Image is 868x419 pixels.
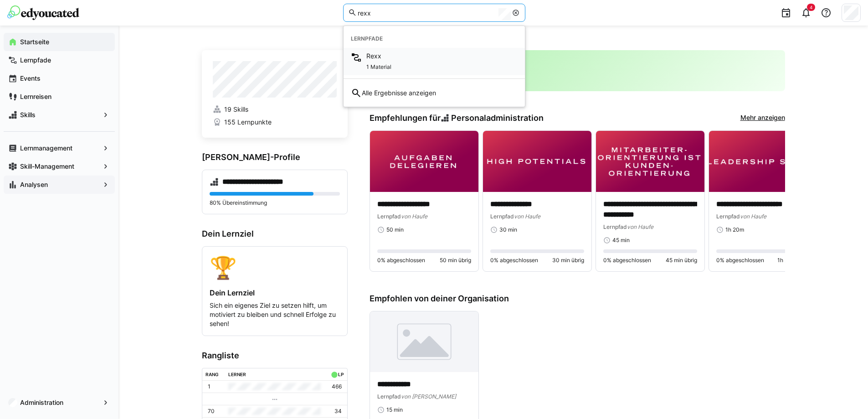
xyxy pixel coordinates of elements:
span: 0% abgeschlossen [716,257,764,264]
div: Lernpfade [344,30,525,48]
span: Lernpfad [716,213,740,220]
div: Lerner [228,372,246,377]
input: Skills und Lernpfade durchsuchen… [357,9,494,17]
span: Rexx [366,52,391,61]
span: Alle Ergebnisse anzeigen [362,88,436,98]
div: Rang [205,372,219,377]
h3: Dein Lernziel [202,229,348,239]
h3: [PERSON_NAME] [377,57,778,67]
span: 15 min [386,406,403,414]
span: von Haufe [514,213,540,220]
span: 1h 20m [725,226,744,233]
div: 🏆 [210,254,340,281]
h3: Rangliste [202,351,348,361]
span: Lernpfad [377,213,401,220]
span: 0% abgeschlossen [377,257,425,264]
h3: Empfohlen von deiner Organisation [370,294,785,304]
h3: Empfehlungen für [370,113,544,123]
h3: [PERSON_NAME]-Profile [202,152,348,162]
span: 50 min übrig [440,257,471,264]
img: image [596,131,704,192]
span: Lernpfad [603,223,627,230]
a: Mehr anzeigen [740,113,785,123]
span: von Haufe [740,213,766,220]
span: 0% abgeschlossen [490,257,538,264]
p: √ Keine anstehenden Aufgaben [377,75,778,84]
span: von Haufe [627,223,653,230]
img: image [483,131,591,192]
span: 0% abgeschlossen [603,257,651,264]
img: image [370,131,478,192]
a: 19 Skills [213,105,337,114]
p: 80% Übereinstimmung [210,199,340,207]
div: LP [338,372,344,377]
h4: Dein Lernziel [210,288,340,297]
span: 1h 20m übrig [777,257,810,264]
p: Sich ein eigenes Ziel zu setzen hilft, um motiviert zu bleiben und schnell Erfolge zu sehen! [210,301,340,328]
span: 155 Lernpunkte [224,118,272,127]
span: 4 [810,5,812,10]
p: 34 [334,408,342,415]
span: von Haufe [401,213,427,220]
span: Lernpfad [377,393,401,400]
span: 30 min übrig [552,257,584,264]
span: 30 min [499,226,517,233]
span: von [PERSON_NAME] [401,393,456,400]
img: image [370,311,478,372]
span: 1 Material [366,63,391,71]
span: 45 min übrig [666,257,697,264]
span: 50 min [386,226,404,233]
p: 466 [332,383,342,390]
span: 19 Skills [224,105,248,114]
span: Personaladministration [451,113,544,123]
img: image [709,131,817,192]
span: Lernpfad [490,213,514,220]
p: 1 [208,383,211,390]
span: 45 min [612,237,630,244]
p: 70 [208,408,215,415]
